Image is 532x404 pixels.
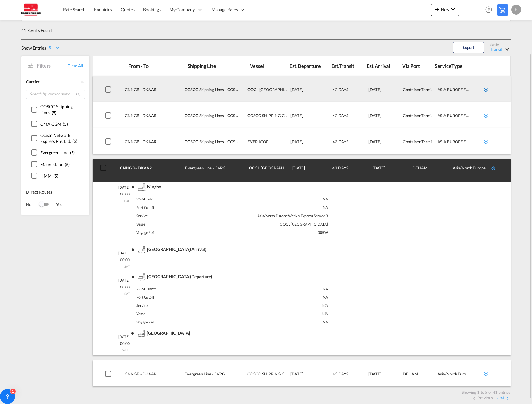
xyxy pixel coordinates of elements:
span: Help [483,4,494,15]
span: schedule_track.port_name [147,274,190,279]
md-icon: icon-chevron-down [449,6,457,13]
p: [DATE] [108,185,130,190]
span: Direct Routes [26,189,85,198]
div: Evergreen Line - EVRG [185,367,244,386]
md-checkbox: () [31,103,80,116]
div: ( ) [40,103,80,116]
span: Bookings [143,7,160,12]
div: ( ) [40,161,70,168]
div: 2025-09-03T08:00:00.000 [290,134,323,154]
p: SAT [108,292,130,296]
p: WED [108,348,130,352]
div: 42 DAYS [333,108,365,128]
span: 5 [55,173,57,178]
div: NA [232,204,328,212]
div: Container Terminal Tollerort GmbH [403,82,436,102]
div: 43 DAYS [332,160,369,180]
div: Ningbo / CNNGB Aarhus / DKAAR [125,134,185,154]
div: 42 DAYS [333,82,365,102]
md-icon: icon-chevron-up [79,79,85,85]
md-icon: icon-chevron-right [504,395,511,401]
div: H [511,5,521,15]
p: 00:00 [108,341,130,346]
div: Est.Transit [331,63,364,69]
div: 41 Results Found [21,28,51,33]
md-checkbox: () [31,132,80,144]
div: Sort by [490,43,499,47]
md-icon: icon-chevron-double-down md-link-fg [482,371,490,378]
span: schedule_track.port_name [147,330,190,336]
p: [DATE] [108,251,130,256]
md-icon: icon-chevron-left [471,395,477,401]
div: DEHAM [412,160,449,180]
span: (Departure) [190,274,212,279]
div: ( ) [40,132,80,144]
div: VGM Cutoff [136,285,232,293]
span: 5 [71,150,74,155]
md-icon: icon-magnify [76,92,80,97]
div: COSCO Shipping Lines - COSU [185,134,244,154]
md-switch: Switch 1 [37,200,50,209]
span: Previous [477,395,493,400]
div: Service [136,212,232,220]
div: Container-Terminal Burchardkai [403,134,436,154]
div: Shipping Line [188,63,247,69]
p: TUE [108,199,130,203]
span: HMM [40,173,52,178]
div: 005W [232,229,328,237]
div: Voyage Ref. [136,318,232,327]
div: EVER ATOP [247,134,287,154]
div: ( ) [40,121,68,127]
span: No [26,202,37,207]
span: Next [495,395,504,400]
div: 2025-10-14T18:00:00.000 [368,82,401,102]
div: 2025-09-09T00:00:00.000 [290,367,323,386]
div: Transit [490,47,502,52]
md-checkbox: () [31,161,70,167]
p: 00:00 [108,192,130,197]
div: 43 DAYS [333,134,365,154]
div: Voyage Ref. [136,229,232,237]
div: Vessel [250,63,290,69]
span: Evergreen Line [40,150,68,155]
md-checkbox: () [31,149,75,156]
div: Asia/North Europe Weekly Express Service 3 [438,367,470,386]
div: N/A [232,302,328,310]
div: Ningbo / CNNGB Aarhus / DKAAR [125,367,185,386]
div: OOCL DENMARK [249,160,289,180]
span: 5 [53,110,55,115]
div: Est.Departure [290,63,322,69]
p: 00:00 [108,257,130,263]
div: Via Port [402,63,435,69]
span: Quotes [121,7,134,12]
div: ASIA EUROPE EXPRESS SERVICE LOOP 3 [438,108,470,128]
md-icon: icon-plus 400-fg [434,6,441,13]
md-checkbox: () [31,172,58,179]
md-expansion-panel-header: Ningbo / CNNGB Aarhus / DKAAREvergreen Line - EVRGOOCL [GEOGRAPHIC_DATA][DATE]43 DAYS[DATE]DEHAM ... [93,159,511,182]
md-icon: icon-flickr-after [127,330,135,337]
button: Nexticon-chevron-right [495,395,511,401]
md-icon: icon-chevron-double-up md-link-fg [490,165,497,172]
div: Ningbo / CNNGB Aarhus / DKAAR [120,160,181,180]
div: From - To [128,63,188,69]
md-icon: icon-chevron-double-down md-link-fg [482,138,490,146]
div: COSCO SHIPPING CAPRICORN [247,367,287,386]
a: Clear All [68,63,83,68]
span: 3 [74,138,76,144]
div: Service [136,302,232,310]
p: 00:00 [108,285,130,290]
div: Vessel [136,220,232,229]
p: [DATE] [108,334,130,340]
span: New [434,7,457,12]
div: ( ) [40,173,58,179]
span: schedule_track.port_name [147,184,161,189]
md-icon: icon-chevron-double-down md-link-fg [482,86,490,94]
div: VGM Cutoff [136,195,232,204]
div: Port Cutoff [136,293,232,302]
div: 2025-09-09T07:30:00.000 [290,108,323,128]
div: Carrier [26,79,85,85]
span: My Company [169,7,195,13]
span: Enquiries [94,7,112,12]
span: Ocean Network Express Pte. Ltd. [40,133,71,144]
span: Rate Search [63,7,85,12]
